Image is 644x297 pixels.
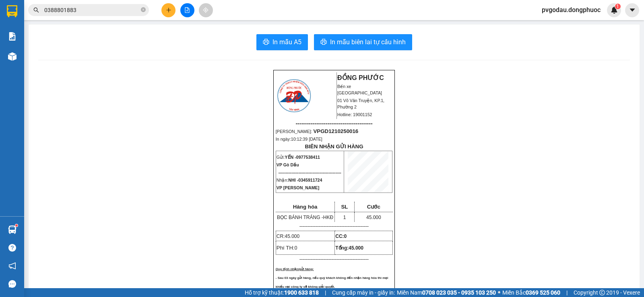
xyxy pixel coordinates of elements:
sup: 1 [615,4,621,9]
span: 45.000 [349,245,363,251]
span: VPGD1210250016 [313,128,358,134]
span: 45.000 [366,215,381,220]
span: caret-down [629,6,636,14]
span: close-circle [141,7,146,12]
span: Cung cấp máy in - giấy in: [332,288,395,297]
span: notification [8,262,16,270]
strong: 0708 023 035 - 0935 103 250 [422,289,496,296]
strong: BIÊN NHẬN GỬI HÀNG [305,143,363,150]
span: BỌC BÁNH TRÁNG - [277,215,333,220]
span: Hàng hóa [293,204,318,210]
span: 0345911724 [298,178,322,182]
button: printerIn mẫu A5 [256,34,308,50]
span: VP Gò Dầu [277,162,299,167]
button: aim [199,3,213,17]
span: printer [263,39,269,46]
span: YẾN - [285,155,320,160]
p: ------------------------------------------- [276,256,392,262]
span: search [33,7,39,13]
span: Miền Nam [397,288,496,297]
span: 0977538411 [296,155,320,160]
img: logo [276,78,312,113]
strong: CC: [335,234,347,239]
button: caret-down [625,3,639,17]
span: Gửi: [277,155,320,160]
span: plus [166,7,171,13]
span: Quy định nhận/gửi hàng: [276,267,314,271]
span: close-circle [141,6,146,14]
sup: 1 [15,224,18,227]
img: solution-icon [8,32,17,41]
strong: 1900 633 818 [284,289,319,296]
span: In mẫu biên lai tự cấu hình [330,37,406,47]
span: 1 [343,215,346,220]
span: In ngày: [276,137,322,141]
span: | [566,288,568,297]
span: CR: [277,234,299,239]
span: 10:12:39 [DATE] [291,137,322,141]
img: warehouse-icon [8,52,17,61]
span: - Sau 03 ngày gửi hàng, nếu quý khách không đến nhận hàng hóa thì mọi khiếu nại công ty sẽ không ... [276,276,388,289]
strong: ĐỒNG PHƯỚC [337,74,384,81]
span: aim [203,7,208,13]
input: Tìm tên, số ĐT hoặc mã đơn [44,6,139,14]
span: Phí TH: [277,245,297,251]
p: ------------------------------------------- [276,223,392,229]
span: -------------------------------------------- [279,170,341,175]
span: printer [320,39,327,46]
span: question-circle [8,244,16,252]
strong: 0369 525 060 [526,289,560,296]
span: copyright [599,290,605,295]
span: Cước [367,204,380,210]
span: | [325,288,326,297]
img: icon-new-feature [611,6,618,14]
span: Hỗ trợ kỹ thuật: [245,288,319,297]
span: Hotline: 19001152 [337,112,372,117]
span: SL [341,204,348,210]
span: 0 [344,234,347,239]
span: HKĐ [323,215,333,220]
span: 0 [295,245,297,251]
span: message [8,280,16,288]
span: VP [PERSON_NAME] [277,185,319,190]
span: 45.000 [285,234,299,239]
span: Miền Bắc [502,288,560,297]
button: file-add [180,3,194,17]
button: printerIn mẫu biên lai tự cấu hình [314,34,412,50]
span: Bến xe [GEOGRAPHIC_DATA] [337,84,382,95]
span: 01 Võ Văn Truyện, KP.1, Phường 2 [337,98,384,109]
span: [PERSON_NAME]: [276,129,358,134]
span: In mẫu A5 [272,37,301,47]
span: Tổng: [335,245,363,251]
span: ⚪️ [498,291,500,294]
img: warehouse-icon [8,225,17,234]
span: ----------------------------------------- [295,120,372,127]
span: file-add [184,7,190,13]
span: pvgodau.dongphuoc [535,5,607,15]
img: logo-vxr [7,5,17,17]
button: plus [161,3,175,17]
span: Nhận: [277,178,322,182]
span: NHI - [288,178,322,182]
span: 1 [616,4,619,9]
